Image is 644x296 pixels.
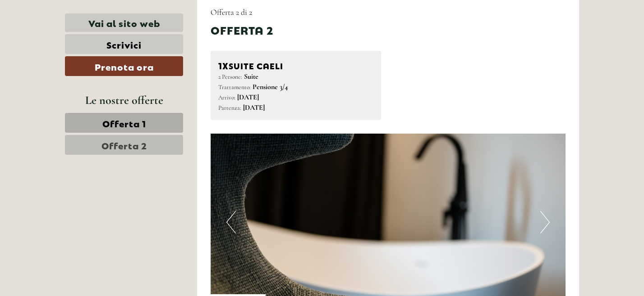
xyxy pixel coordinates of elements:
[237,93,259,102] b: [DATE]
[101,139,147,151] span: Offerta 2
[253,82,288,91] b: Pensione 3/4
[302,233,355,253] button: Invia
[65,92,183,108] div: Le nostre offerte
[244,72,258,81] b: Suite
[218,73,242,81] small: 2 Persone:
[218,58,374,72] div: SUITE CAELI
[14,26,120,33] div: [GEOGRAPHIC_DATA]
[211,7,252,17] span: Offerta 2 di 2
[218,83,251,91] small: Trattamento:
[65,56,183,76] a: Prenota ora
[218,94,235,101] small: Arrivo:
[7,24,125,52] div: Buon giorno, come possiamo aiutarla?
[211,22,273,37] div: Offerta 2
[226,211,236,233] button: Previous
[102,117,146,129] span: Offerta 1
[14,44,120,50] small: 16:30
[65,34,183,54] a: Scrivici
[160,7,196,22] div: lunedì
[218,58,229,71] b: 1x
[243,103,265,112] b: [DATE]
[218,104,241,112] small: Partenza:
[540,211,550,233] button: Next
[65,13,183,32] a: Vai al sito web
